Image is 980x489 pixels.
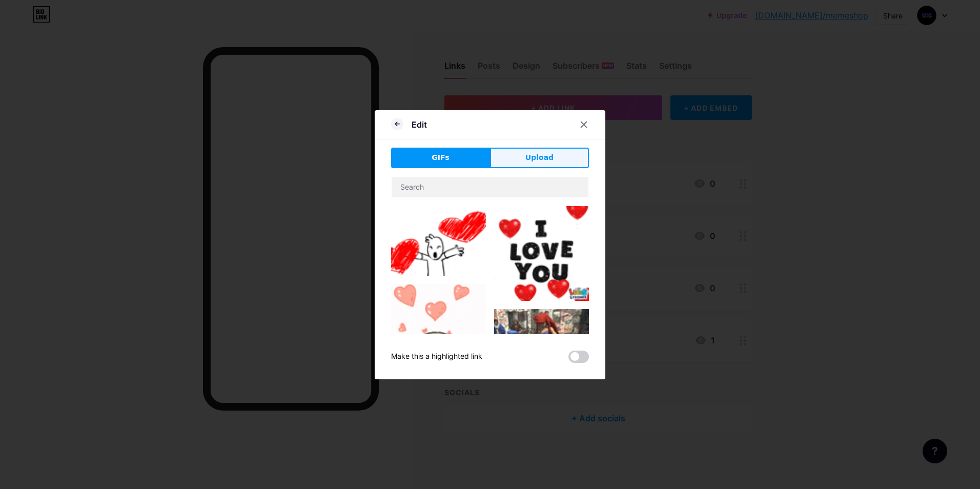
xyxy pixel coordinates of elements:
[432,152,450,163] span: GIFs
[525,152,554,163] span: Upload
[391,206,486,276] img: Gihpy
[494,206,589,301] img: Gihpy
[412,118,427,131] div: Edit
[490,148,589,168] button: Upload
[494,309,589,387] img: Gihpy
[391,148,490,168] button: GIFs
[391,284,486,379] img: Gihpy
[391,351,482,363] div: Make this a highlighted link
[392,177,588,197] input: Search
